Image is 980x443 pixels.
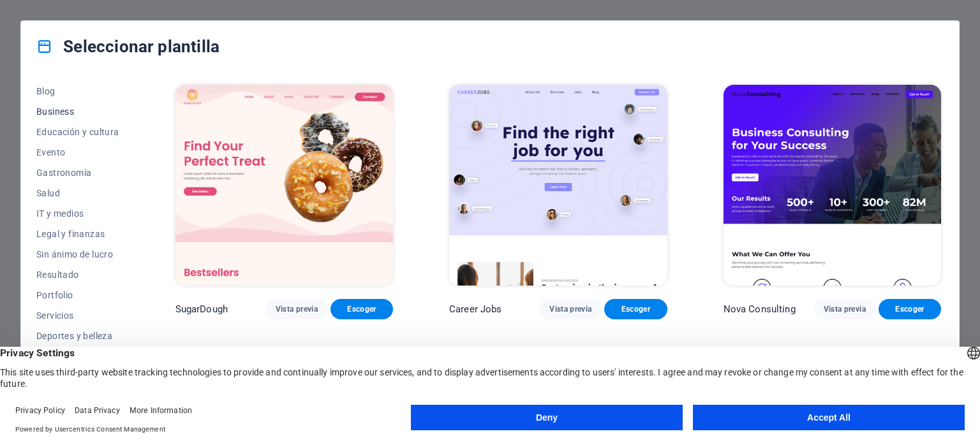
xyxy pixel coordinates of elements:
span: Escoger [614,304,657,314]
button: Vista previa [813,299,876,319]
button: Resultado [36,265,119,285]
button: Legal y finanzas [36,224,119,244]
button: Sin ánimo de lucro [36,244,119,265]
button: Evento [36,142,119,163]
span: Legal y finanzas [36,229,119,239]
p: Nova Consulting [724,303,796,316]
button: Gastronomía [36,163,119,183]
button: Escoger [330,299,393,319]
span: Sin ánimo de lucro [36,249,119,259]
button: Business [36,101,119,122]
img: Nova Consulting [724,85,941,286]
button: Portfolio [36,285,119,305]
img: SugarDough [175,85,393,286]
span: Business [36,106,119,117]
span: Portfolio [36,290,119,300]
button: Deportes y belleza [36,326,119,346]
img: Career Jobs [449,85,667,286]
button: Educación y cultura [36,122,119,142]
button: Salud [36,183,119,203]
button: Blog [36,81,119,101]
button: Comercios [36,346,119,367]
span: Educación y cultura [36,127,119,137]
p: Career Jobs [449,303,502,316]
span: Escoger [341,304,383,314]
span: Escoger [889,304,931,314]
button: IT y medios [36,203,119,224]
span: Servicios [36,310,119,321]
span: Deportes y belleza [36,331,119,341]
p: SugarDough [175,303,228,316]
span: IT y medios [36,208,119,219]
span: Blog [36,86,119,96]
button: Vista previa [539,299,602,319]
span: Vista previa [824,304,866,314]
span: Vista previa [549,304,591,314]
button: Escoger [604,299,667,319]
span: Vista previa [276,304,318,314]
button: Servicios [36,305,119,326]
button: Escoger [879,299,941,319]
button: Vista previa [265,299,328,319]
span: Salud [36,188,119,198]
span: Resultado [36,270,119,280]
span: Evento [36,147,119,157]
span: Gastronomía [36,168,119,178]
h4: Seleccionar plantilla [36,36,219,57]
